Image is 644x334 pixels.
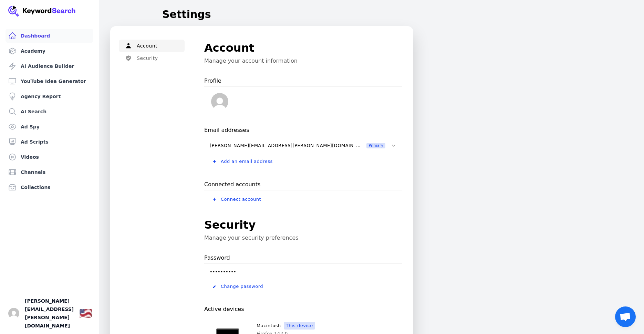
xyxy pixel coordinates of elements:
[162,8,211,21] h1: Settings
[25,297,74,330] span: [PERSON_NAME][EMAIL_ADDRESS][PERSON_NAME][DOMAIN_NAME]
[204,217,402,233] h1: Security
[6,120,93,134] a: Ad Spy
[210,143,364,148] span: [PERSON_NAME][EMAIL_ADDRESS][PERSON_NAME][DOMAIN_NAME]
[221,197,261,202] span: Connect account
[119,40,185,52] button: Account
[79,307,92,320] div: 🇺🇸
[221,284,263,289] span: Change password
[204,179,260,190] p: Connected accounts
[79,306,92,320] button: 🇺🇸
[6,180,93,194] a: Collections
[204,75,221,86] p: Profile
[204,280,402,293] button: Change password
[204,155,402,168] button: Add an email address
[6,59,93,73] a: AI Audience Builder
[204,139,402,153] button: [PERSON_NAME][EMAIL_ADDRESS][PERSON_NAME][DOMAIN_NAME]Primary
[119,52,185,64] button: Security
[204,58,402,64] p: Manage your account information
[204,125,249,136] p: Email addresses
[6,90,93,103] a: Agency Report
[8,308,19,319] button: Open user button
[6,165,93,179] a: Channels
[6,105,93,118] a: AI Search
[257,323,281,329] p: Macintosh
[615,306,636,327] div: Open chat
[6,29,93,43] a: Dashboard
[6,44,93,58] a: Academy
[204,304,244,315] p: Active devices
[204,267,402,278] p: ••••••••••
[204,40,402,56] h1: Account
[6,135,93,149] a: Ad Scripts
[284,322,315,330] span: This device
[204,252,230,263] p: Password
[204,193,402,206] button: Connect account
[366,143,385,148] span: Primary
[6,150,93,164] a: Videos
[6,74,93,88] a: YouTube Idea Generator
[8,6,76,17] img: Your Company
[204,234,402,241] p: Manage your security preferences
[221,159,273,164] span: Add an email address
